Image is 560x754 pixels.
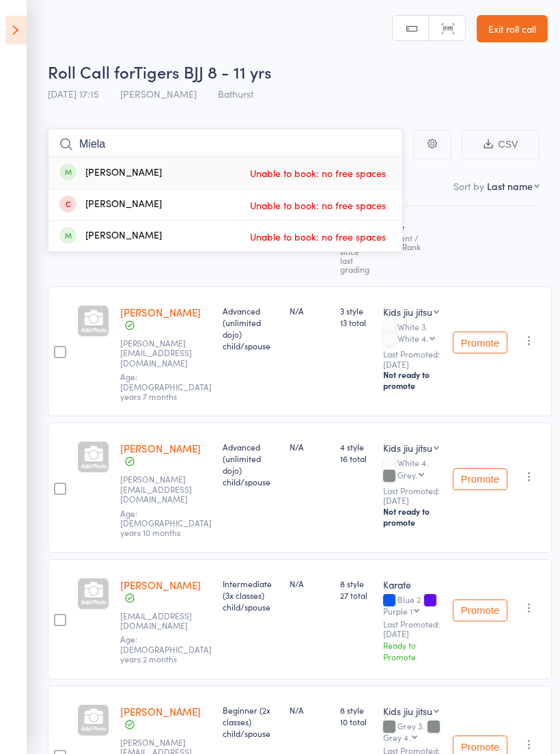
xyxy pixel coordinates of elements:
div: Grey. [397,470,417,479]
span: 3 style [340,305,372,317]
span: 4 style [340,441,372,453]
div: Kids jiu jitsu [383,704,432,718]
small: Last Promoted: [DATE] [383,349,442,369]
label: Sort by [453,179,484,193]
div: White 4. [397,334,428,342]
div: Grey 3. [383,721,442,742]
span: Age: [DEMOGRAPHIC_DATA] years 7 months [120,371,212,402]
a: [PERSON_NAME] [120,441,201,455]
span: Unable to book: no free spaces [247,226,389,247]
span: Age: [DEMOGRAPHIC_DATA] years 2 months [120,633,212,664]
div: Kids jiu jitsu [383,441,432,455]
span: [DATE] 17:15 [48,87,99,100]
span: [PERSON_NAME] [120,87,197,100]
div: [PERSON_NAME] [59,165,162,181]
span: Bathurst [218,87,253,100]
div: Kids jiu jitsu [383,305,432,319]
div: since last grading [340,247,372,273]
div: Advanced (unlimited dojo) child/spouse [223,305,279,351]
small: tanisha.lestrange123@gmail.com [120,338,209,368]
small: tanisha.lestrange123@gmail.com [120,474,209,504]
div: Style [378,213,447,280]
div: White 4. [383,458,442,481]
button: Promote [453,332,507,353]
div: Karate [383,578,442,591]
a: [PERSON_NAME] [120,704,201,718]
button: Promote [453,468,507,490]
button: Promote [453,600,507,621]
div: N/A [290,578,329,589]
div: Not ready to promote [383,506,442,528]
div: Grey 4. [383,733,410,742]
a: [PERSON_NAME] [120,578,201,592]
div: Beginner (2x classes) child/spouse [223,704,279,739]
div: Ready to Promote [383,639,442,662]
span: 13 total [340,317,372,328]
span: Unable to book: no free spaces [247,195,389,215]
a: [PERSON_NAME] [120,305,201,319]
div: N/A [290,704,329,716]
span: 8 style [340,704,372,716]
small: liv146@live.com.au [120,611,209,631]
div: Advanced (unlimited dojo) child/spouse [223,441,279,487]
div: Blue 2 [383,595,442,615]
span: Unable to book: no free spaces [247,163,389,183]
div: White 3. [383,322,442,345]
span: 8 style [340,578,372,589]
a: Exit roll call [477,15,548,42]
div: [PERSON_NAME] [59,228,162,244]
div: Not ready to promote [383,369,442,391]
input: Search by name [48,129,403,160]
div: Intermediate (3x classes) child/spouse [223,578,279,612]
small: Last Promoted: [DATE] [383,486,442,506]
span: 10 total [340,716,372,727]
div: Current / Next Rank [383,233,442,251]
div: N/A [290,305,329,317]
span: 16 total [340,453,372,464]
small: Last Promoted: [DATE] [383,619,442,639]
div: [PERSON_NAME] [59,197,162,213]
div: Purple 1 [383,606,412,615]
div: Last name [487,179,533,193]
button: CSV [462,130,540,159]
span: Age: [DEMOGRAPHIC_DATA] years 10 months [120,507,212,539]
span: Tigers BJJ 8 - 11 yrs [134,60,272,83]
span: Roll Call for [48,60,134,83]
span: 27 total [340,589,372,601]
div: N/A [290,441,329,453]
